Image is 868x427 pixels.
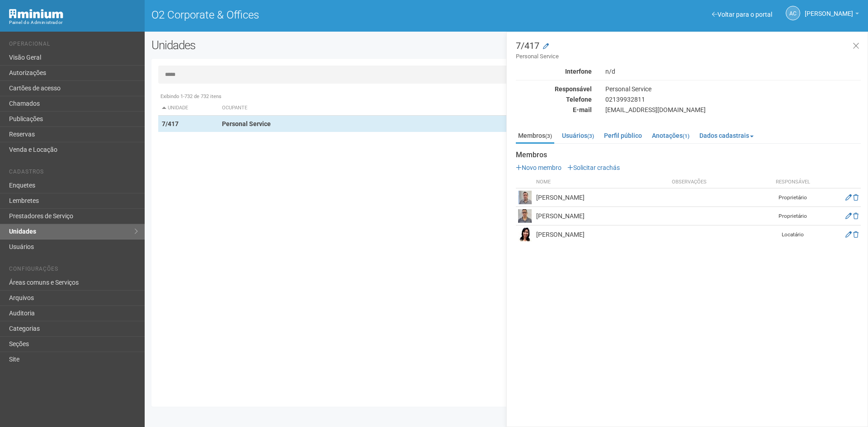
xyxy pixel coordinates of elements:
td: [PERSON_NAME] [534,207,670,225]
strong: Membros [516,151,861,159]
h1: O2 Corporate & Offices [151,9,500,21]
a: Novo membro [516,164,561,171]
div: Exibindo 1-732 de 732 itens [158,93,854,101]
a: Solicitar crachás [567,164,620,171]
th: Nome [534,176,670,188]
td: Locatário [770,225,816,244]
a: Editar membro [845,231,852,238]
div: Personal Service [599,85,868,93]
td: [PERSON_NAME] [534,225,670,244]
a: Dados cadastrais [697,129,756,142]
a: Editar membro [845,212,852,220]
a: Excluir membro [853,194,859,201]
div: Responsável [509,85,599,93]
a: AC [786,6,800,20]
strong: Personal Service [222,120,271,127]
li: Cadastros [9,169,138,178]
small: (3) [545,133,552,139]
th: Unidade: activate to sort column descending [158,101,218,116]
td: Proprietário [770,188,816,207]
img: Minium [9,9,63,19]
div: n/d [599,67,868,75]
td: [PERSON_NAME] [534,188,670,207]
div: 02139932811 [599,95,868,103]
small: Personal Service [516,52,861,61]
h3: 7/417 [516,41,861,61]
strong: 7/417 [162,120,179,127]
img: user.png [518,191,532,204]
a: Voltar para o portal [712,11,772,18]
h2: Unidades [151,38,439,52]
div: [EMAIL_ADDRESS][DOMAIN_NAME] [599,106,868,114]
a: Usuários(3) [560,129,596,142]
img: user.png [518,209,532,223]
a: [PERSON_NAME] [805,11,859,19]
a: Perfil público [602,129,644,142]
div: Interfone [509,67,599,75]
div: Telefone [509,95,599,103]
th: Ocupante: activate to sort column ascending [218,101,571,116]
span: Ana Carla de Carvalho Silva [805,1,853,17]
li: Operacional [9,41,138,50]
li: Configurações [9,266,138,275]
a: Excluir membro [853,231,859,238]
a: Anotações(1) [650,129,692,142]
td: Proprietário [770,207,816,225]
a: Excluir membro [853,212,859,220]
div: E-mail [509,106,599,114]
small: (1) [683,133,689,139]
a: Editar membro [845,194,852,201]
th: Observações [670,176,770,188]
img: user.png [518,228,532,241]
div: Painel do Administrador [9,19,138,27]
a: Membros(3) [516,129,554,144]
small: (3) [587,133,594,139]
a: Modificar a unidade [543,42,549,51]
th: Responsável [770,176,816,188]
